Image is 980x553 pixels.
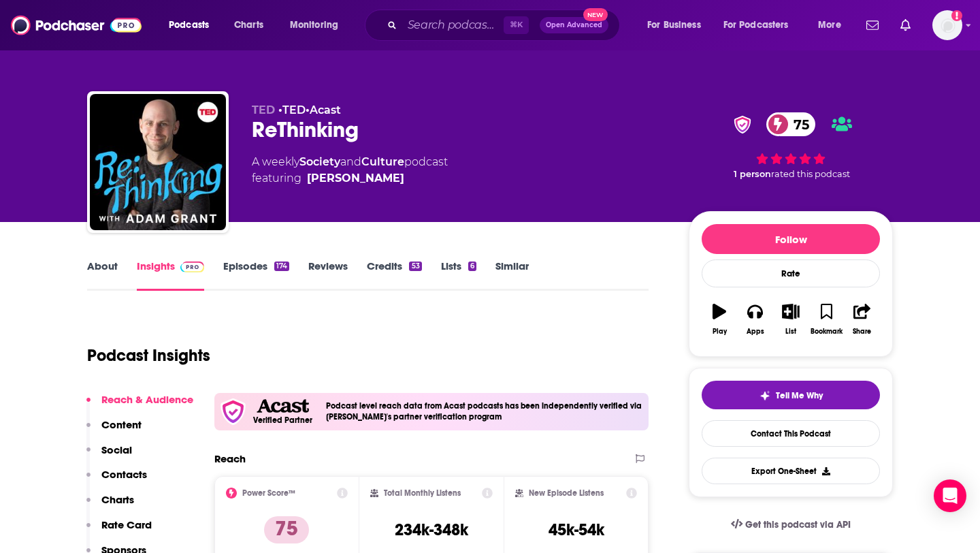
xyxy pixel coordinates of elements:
[86,493,134,518] button: Charts
[808,295,844,344] button: Bookmark
[87,259,118,291] a: About
[214,452,246,465] h2: Reach
[378,10,633,41] div: Search podcasts, credits, & more...
[101,393,193,406] p: Reach & Audience
[242,488,295,498] h2: Power Score™
[702,458,880,484] button: Export One-Sheet
[282,104,306,116] a: TED
[409,262,421,271] div: 53
[86,418,142,443] button: Content
[101,468,147,481] p: Contacts
[367,259,421,291] a: Credits53
[702,224,880,254] button: Follow
[90,94,226,230] img: ReThinking
[306,104,341,116] span: •
[808,14,858,36] button: open menu
[264,516,309,543] p: 75
[495,259,529,291] a: Similar
[647,16,701,35] span: For Business
[299,155,340,168] a: Society
[773,295,808,344] button: List
[811,328,843,336] div: Bookmark
[169,16,209,35] span: Podcasts
[785,328,796,336] div: List
[504,16,529,34] span: ⌘ K
[713,328,727,336] div: Play
[326,401,643,422] h4: Podcast level reach data from Acast podcasts has been independently verified via [PERSON_NAME]'s ...
[252,170,448,187] span: featuring
[932,10,962,40] span: Logged in as mijal
[86,518,152,543] button: Rate Card
[252,154,448,187] div: A weekly podcast
[101,418,142,431] p: Content
[702,381,880,409] button: tell me why sparkleTell Me Why
[225,14,272,36] a: Charts
[546,22,602,29] span: Open Advanced
[529,488,604,498] h2: New Episode Listens
[361,155,404,168] a: Culture
[845,295,880,344] button: Share
[737,295,772,344] button: Apps
[384,488,461,498] h2: Total Monthly Listens
[87,345,210,366] h1: Podcast Insights
[468,262,476,271] div: 6
[720,508,862,541] a: Get this podcast via API
[932,10,962,40] img: User Profile
[702,295,737,344] button: Play
[583,8,608,21] span: New
[307,170,404,187] a: Adam Grant
[340,155,361,168] span: and
[932,10,962,40] button: Show profile menu
[734,169,771,179] span: 1 person
[771,169,850,179] span: rated this podcast
[766,112,816,136] a: 75
[702,420,880,447] a: Contact This Podcast
[730,116,755,133] img: verified Badge
[638,14,718,36] button: open menu
[723,16,789,35] span: For Podcasters
[759,390,770,401] img: tell me why sparkle
[180,262,204,272] img: Podchaser Pro
[780,112,816,136] span: 75
[818,16,841,35] span: More
[137,259,204,291] a: InsightsPodchaser Pro
[540,17,608,33] button: Open AdvancedNew
[159,14,227,36] button: open menu
[86,393,193,418] button: Reach & Audience
[549,520,604,540] h3: 45k-54k
[853,328,871,336] div: Share
[310,104,341,116] a: Acast
[402,14,504,36] input: Search podcasts, credits, & more...
[395,520,468,540] h3: 234k-348k
[86,443,132,469] button: Social
[101,518,152,531] p: Rate Card
[290,16,338,35] span: Monitoring
[278,104,306,116] span: •
[86,468,147,493] button: Contacts
[308,259,348,291] a: Reviews
[280,14,356,36] button: open menu
[895,14,916,37] a: Show notifications dropdown
[274,262,289,271] div: 174
[715,14,808,36] button: open menu
[934,479,966,512] div: Open Intercom Messenger
[776,390,823,401] span: Tell Me Why
[252,104,275,116] span: TED
[11,12,142,38] img: Podchaser - Follow, Share and Rate Podcasts
[220,398,246,425] img: verfied icon
[101,493,134,506] p: Charts
[441,259,476,291] a: Lists6
[861,14,884,37] a: Show notifications dropdown
[951,10,962,21] svg: Add a profile image
[745,519,851,531] span: Get this podcast via API
[234,16,263,35] span: Charts
[253,416,312,424] h5: Verified Partner
[689,104,893,188] div: verified Badge75 1 personrated this podcast
[223,259,289,291] a: Episodes174
[702,259,880,287] div: Rate
[747,328,764,336] div: Apps
[101,443,132,456] p: Social
[257,399,308,413] img: Acast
